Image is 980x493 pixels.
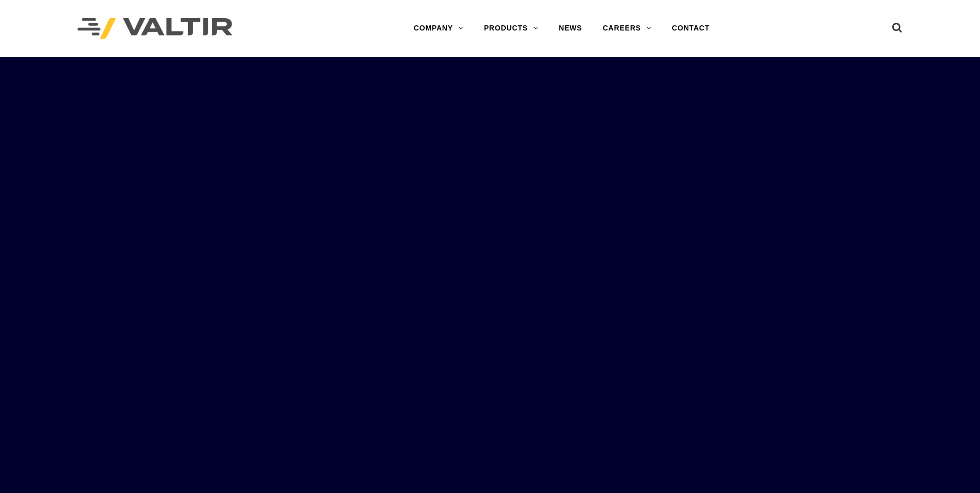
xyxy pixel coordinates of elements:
[77,18,232,39] img: Valtir
[474,18,549,39] a: PRODUCTS
[403,18,474,39] a: COMPANY
[662,18,720,39] a: CONTACT
[549,18,593,39] a: NEWS
[593,18,662,39] a: CAREERS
